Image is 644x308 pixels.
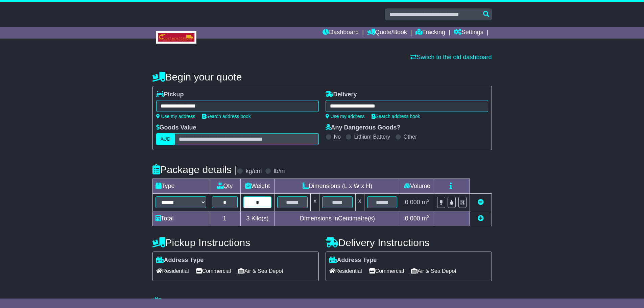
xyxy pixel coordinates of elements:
label: Pickup [156,91,184,98]
label: AUD [156,133,175,145]
td: Weight [240,179,275,194]
a: Remove this item [478,199,484,206]
td: x [355,194,364,211]
h4: Delivery Instructions [326,237,492,248]
label: lb/in [273,168,285,175]
td: Total [152,211,209,226]
span: Residential [156,266,189,276]
a: Use my address [156,114,195,119]
span: m [422,199,430,206]
label: Address Type [329,257,377,264]
td: Qty [209,179,240,194]
h4: Pickup Instructions [152,237,319,248]
td: Dimensions (L x W x H) [275,179,400,194]
span: 0.000 [405,215,420,222]
label: No [334,134,341,140]
a: Search address book [372,114,420,119]
h4: Warranty & Insurance [152,297,492,308]
span: m [422,215,430,222]
a: Settings [454,27,483,39]
td: Kilo(s) [240,211,275,226]
h4: Begin your quote [152,71,492,82]
h4: Package details | [152,164,237,175]
span: 3 [246,215,249,222]
span: Air & Sea Depot [411,266,456,276]
label: Goods Value [156,124,196,132]
span: Commercial [369,266,404,276]
label: Address Type [156,257,204,264]
span: Commercial [196,266,231,276]
span: Air & Sea Depot [238,266,283,276]
label: Any Dangerous Goods? [326,124,401,132]
span: Residential [329,266,362,276]
td: 1 [209,211,240,226]
td: x [311,194,319,211]
td: Volume [400,179,434,194]
a: Switch to the old dashboard [410,54,492,61]
a: Add new item [478,215,484,222]
a: Quote/Book [367,27,407,39]
label: Other [404,134,417,140]
a: Use my address [326,114,365,119]
a: Search address book [202,114,251,119]
label: kg/cm [245,168,262,175]
label: Lithium Battery [354,134,390,140]
a: Dashboard [323,27,359,39]
td: Type [152,179,209,194]
sup: 3 [427,214,430,219]
a: Tracking [415,27,445,39]
sup: 3 [427,198,430,203]
label: Delivery [326,91,357,98]
span: 0.000 [405,199,420,206]
td: Dimensions in Centimetre(s) [275,211,400,226]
